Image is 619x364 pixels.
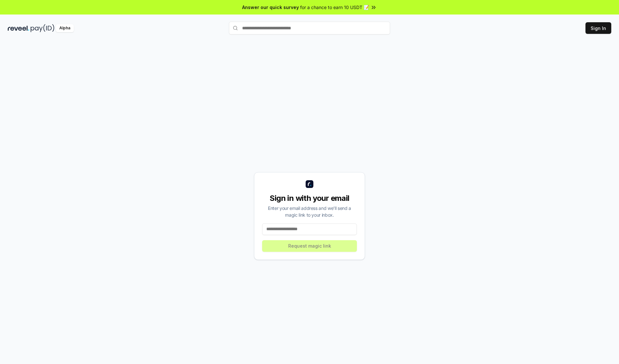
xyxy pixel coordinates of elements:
img: reveel_dark [8,24,29,32]
span: Answer our quick survey [242,4,299,11]
button: Sign In [585,22,611,34]
span: for a chance to earn 10 USDT 📝 [300,4,369,11]
div: Enter your email address and we’ll send a magic link to your inbox. [262,205,357,218]
div: Alpha [56,24,74,32]
img: pay_id [31,24,54,32]
img: logo_small [306,180,313,188]
div: Sign in with your email [262,193,357,203]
